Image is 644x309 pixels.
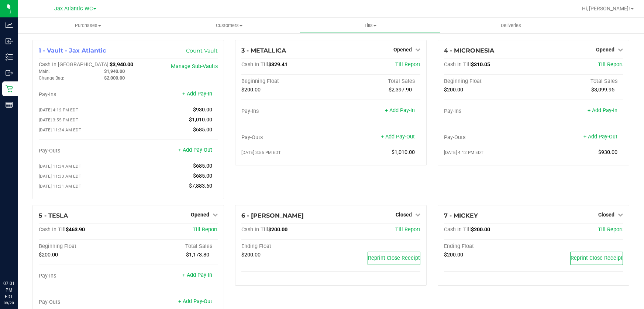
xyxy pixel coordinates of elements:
div: Ending Float [241,243,331,250]
span: $200.00 [39,252,58,258]
a: Tills [300,18,441,33]
span: $930.00 [193,107,212,113]
span: Deliveries [491,22,531,29]
span: Cash In [GEOGRAPHIC_DATA]: [39,61,110,68]
div: Beginning Float [241,78,331,85]
span: 4 - MICRONESIA [444,47,494,54]
div: Pay-Outs [39,299,128,306]
span: $685.00 [193,127,212,133]
span: [DATE] 11:34 AM EDT [39,164,81,169]
a: + Add Pay-In [385,107,415,114]
span: [DATE] 11:33 AM EDT [39,174,81,179]
span: Customers [159,22,299,29]
inline-svg: Retail [6,85,13,93]
span: $1,940.00 [104,68,125,74]
span: Cash In Till [39,226,66,233]
span: Closed [396,212,412,218]
inline-svg: Outbound [6,69,13,77]
span: [DATE] 3:55 PM EDT [39,117,78,122]
span: Main: [39,69,50,74]
span: $685.00 [193,163,212,169]
div: Total Sales [331,78,420,85]
span: $2,000.00 [104,75,125,81]
span: $200.00 [444,252,463,258]
a: + Add Pay-Out [178,298,212,305]
a: + Add Pay-In [182,272,212,278]
span: Cash In Till [444,226,471,233]
div: Pay-Ins [39,273,128,279]
span: 3 - METALLICA [241,47,286,54]
span: Opened [191,212,209,218]
a: + Add Pay-Out [178,147,212,153]
span: [DATE] 4:12 PM EDT [39,107,78,112]
span: Cash In Till [241,61,268,68]
inline-svg: Reports [6,101,13,108]
a: Till Report [598,226,623,233]
span: Opened [596,47,614,53]
a: Till Report [395,226,420,233]
span: $200.00 [268,226,287,233]
div: Total Sales [533,78,623,85]
p: 09/20 [3,300,14,306]
span: $200.00 [471,226,490,233]
span: $310.05 [471,61,490,68]
span: $1,173.80 [186,252,209,258]
span: $200.00 [241,252,261,258]
span: Change Bag: [39,75,64,81]
div: Pay-Outs [444,134,533,141]
a: Till Report [395,61,420,68]
span: Closed [598,212,614,218]
span: $463.90 [66,226,85,233]
a: Till Report [598,61,623,68]
span: $200.00 [444,87,463,93]
a: Till Report [193,226,218,233]
a: Purchases [18,18,159,33]
div: Pay-Ins [241,108,331,115]
span: Cash In Till [241,226,268,233]
span: Cash In Till [444,61,471,68]
span: $3,099.95 [591,87,614,93]
a: Count Vault [186,47,218,54]
a: + Add Pay-In [588,107,617,114]
span: Opened [393,47,412,53]
p: 07:01 PM EDT [3,280,14,300]
div: Pay-Outs [39,148,128,154]
a: + Add Pay-Out [583,134,617,140]
div: Total Sales [128,243,217,250]
span: $1,010.00 [392,149,415,155]
button: Reprint Close Receipt [570,252,623,265]
span: [DATE] 11:31 AM EDT [39,184,81,189]
inline-svg: Inbound [6,37,13,45]
span: 6 - [PERSON_NAME] [241,212,304,219]
span: $7,883.60 [189,183,212,189]
span: [DATE] 4:12 PM EDT [444,150,483,155]
span: $200.00 [241,87,261,93]
span: Reprint Close Receipt [368,255,420,261]
a: Customers [159,18,300,33]
span: $2,397.90 [389,87,412,93]
a: Deliveries [440,18,581,33]
button: Reprint Close Receipt [368,252,420,265]
span: [DATE] 11:34 AM EDT [39,127,81,132]
span: Purchases [18,22,159,29]
inline-svg: Analytics [6,21,13,29]
span: [DATE] 3:55 PM EDT [241,150,281,155]
div: Beginning Float [444,78,533,85]
span: 5 - TESLA [39,212,68,219]
a: + Add Pay-Out [381,134,415,140]
span: $1,010.00 [189,117,212,123]
iframe: Resource center [7,250,30,272]
span: Jax Atlantic WC [54,6,93,12]
span: 7 - MICKEY [444,212,478,219]
span: Hi, [PERSON_NAME]! [582,6,630,11]
span: $685.00 [193,173,212,179]
div: Beginning Float [39,243,128,250]
div: Pay-Ins [39,91,128,98]
div: Ending Float [444,243,533,250]
span: $930.00 [598,149,617,155]
div: Pay-Ins [444,108,533,115]
span: $329.41 [268,61,287,68]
